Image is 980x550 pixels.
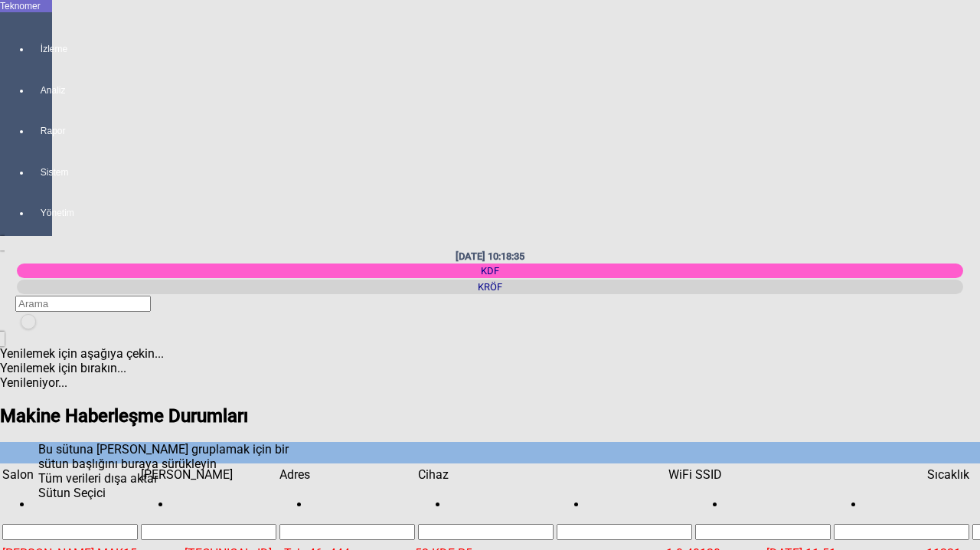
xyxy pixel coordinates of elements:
span: Rapor [41,125,42,137]
span: Tüm verileri dışa aktar [38,471,158,486]
span: Yönetim [41,207,42,219]
input: Filtre hücresi [418,524,554,540]
span: Sütun Seçici [38,486,106,500]
td: Sütun WiFi [556,467,693,483]
td: Filtre hücresi [279,484,416,541]
td: Filtre hücresi [140,484,277,541]
td: Filtre hücresi [833,484,970,541]
span: Analiz [41,84,42,97]
div: Bu sütuna [PERSON_NAME] gruplamak için bir sütun başlığını buraya sürükleyin [38,442,321,471]
td: Sütun Makina [140,467,277,483]
div: WiFi [557,467,692,482]
span: Sistem [41,166,42,178]
div: Sıcaklık [834,467,969,482]
input: Filtre hücresi [141,524,276,540]
div: Cihaz [418,467,554,482]
span: İzleme [41,43,42,55]
input: Filtre hücresi [834,524,969,540]
td: Sütun Sıcaklık [833,467,970,483]
td: Filtre hücresi [417,484,554,541]
td: Sütun Salon [2,467,139,483]
div: [PERSON_NAME] [141,467,276,482]
div: Salon [2,467,138,482]
td: Filtre hücresi [694,484,831,541]
div: Tüm verileri dışa aktar [38,471,942,486]
input: Filtre hücresi [695,524,831,540]
td: Sütun Cihaz [417,467,554,483]
input: Filtre hücresi [557,524,692,540]
div: Adres [279,467,415,482]
div: SSID [695,467,831,482]
td: Filtre hücresi [556,484,693,541]
div: KRÖF [17,280,963,294]
div: KDF [17,264,963,278]
input: Filtre hücresi [2,524,138,540]
td: Filtre hücresi [2,484,139,541]
td: Sütun SSID [694,467,831,483]
div: Sütun Seçici [38,486,942,500]
td: Sütun Adres [279,467,416,483]
input: Arama [15,296,151,312]
input: Filtre hücresi [279,524,415,540]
